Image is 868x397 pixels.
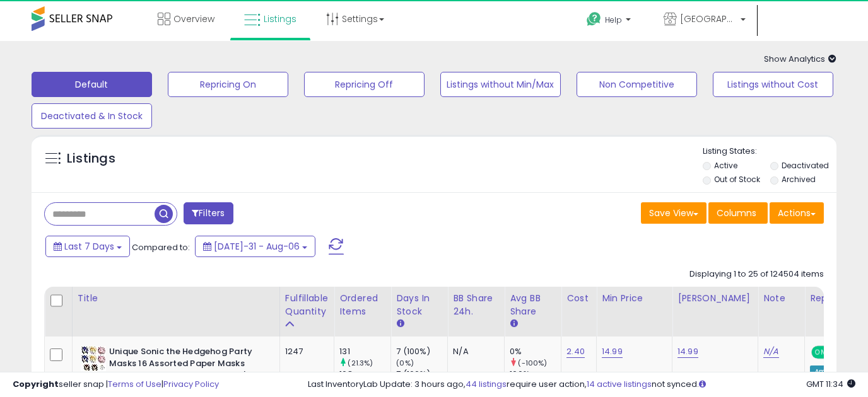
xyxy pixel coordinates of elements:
[339,369,390,380] div: 108
[168,72,288,97] button: Repricing On
[45,236,130,257] button: Last 7 Days
[708,202,768,224] button: Columns
[132,241,190,253] span: Compared to:
[32,72,152,97] button: Default
[396,346,447,357] div: 7 (100%)
[396,369,447,380] div: 7 (100%)
[396,318,404,330] small: Days In Stock.
[764,53,836,65] span: Show Analytics
[184,202,233,224] button: Filters
[577,2,643,41] a: Help
[714,160,737,171] label: Active
[510,346,561,357] div: 0%
[510,292,556,318] div: Avg BB Share
[566,292,591,305] div: Cost
[396,292,442,318] div: Days In Stock
[108,378,161,390] a: Terms of Use
[396,358,414,368] small: (0%)
[32,103,152,129] button: Deactivated & In Stock
[81,346,106,371] img: 51LgVtc-bmL._SL40_.jpg
[714,174,760,185] label: Out of Stock
[641,202,707,224] button: Save View
[64,240,114,253] span: Last 7 Days
[810,365,859,377] div: Amazon AI *
[163,378,219,390] a: Privacy Policy
[304,72,425,97] button: Repricing Off
[348,358,373,368] small: (21.3%)
[680,13,737,25] span: [GEOGRAPHIC_DATA]
[806,378,855,390] span: 2025-08-14 11:34 GMT
[510,318,517,330] small: Avg BB Share.
[339,346,390,357] div: 131
[285,292,329,318] div: Fulfillable Quantity
[763,345,778,358] a: N/A
[195,236,315,257] button: [DATE]-31 - Aug-06
[782,174,816,185] label: Archived
[703,146,836,158] p: Listing States:
[602,292,667,305] div: Min Price
[510,369,561,380] div: 100%
[518,358,547,368] small: (-100%)
[782,160,829,171] label: Deactivated
[440,72,561,97] button: Listings without Min/Max
[602,345,623,358] a: 14.99
[577,72,697,97] button: Non Competitive
[587,378,652,390] a: 14 active listings
[214,240,300,253] span: [DATE]-31 - Aug-06
[717,207,756,219] span: Columns
[78,292,274,305] div: Title
[770,202,824,224] button: Actions
[264,13,296,25] span: Listings
[453,346,495,357] div: N/A
[810,292,864,305] div: Repricing
[308,379,855,391] div: Last InventoryLab Update: 3 hours ago, require user action, not synced.
[453,292,499,318] div: BB Share 24h.
[605,14,622,25] span: Help
[677,345,698,358] a: 14.99
[67,150,115,168] h5: Listings
[339,292,385,318] div: Ordered Items
[173,13,214,25] span: Overview
[13,378,59,390] strong: Copyright
[13,379,219,391] div: seller snap | |
[713,72,833,97] button: Listings without Cost
[285,346,324,357] div: 1247
[812,347,828,358] span: ON
[689,268,824,280] div: Displaying 1 to 25 of 124504 items
[566,345,585,358] a: 2.40
[677,292,753,305] div: [PERSON_NAME]
[466,378,507,390] a: 44 listings
[763,292,799,305] div: Note
[586,11,602,27] i: Get Help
